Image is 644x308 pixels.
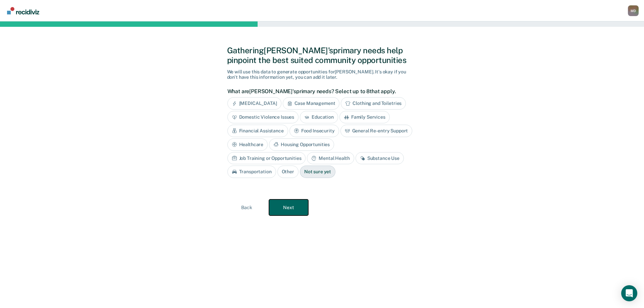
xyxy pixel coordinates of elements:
button: Profile dropdown button [628,5,639,16]
div: Job Training or Opportunities [227,152,306,165]
button: Next [269,199,308,215]
div: Gathering [PERSON_NAME]'s primary needs help pinpoint the best suited community opportunities [227,46,417,65]
div: Housing Opportunities [269,138,334,151]
img: Recidiviz [7,7,39,14]
div: [MEDICAL_DATA] [227,97,281,110]
div: Healthcare [227,138,268,151]
div: Open Intercom Messenger [621,285,637,301]
div: Food Insecurity [289,125,339,137]
button: Back [227,199,266,215]
div: Transportation [227,166,276,178]
div: Financial Assistance [227,125,288,137]
div: M D [628,5,639,16]
div: Substance Use [356,152,404,165]
div: Family Services [339,111,390,123]
div: Clothing and Toiletries [341,97,406,110]
div: Other [277,166,299,178]
div: Mental Health [307,152,354,165]
div: Case Management [283,97,340,110]
div: Domestic Violence Issues [227,111,299,123]
label: What are [PERSON_NAME]'s primary needs? Select up to 8 that apply. [227,88,414,95]
div: Education [300,111,338,123]
div: We will use this data to generate opportunities for [PERSON_NAME] . It's okay if you don't have t... [227,69,417,80]
div: Not sure yet [300,166,335,178]
div: General Re-entry Support [340,125,413,137]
